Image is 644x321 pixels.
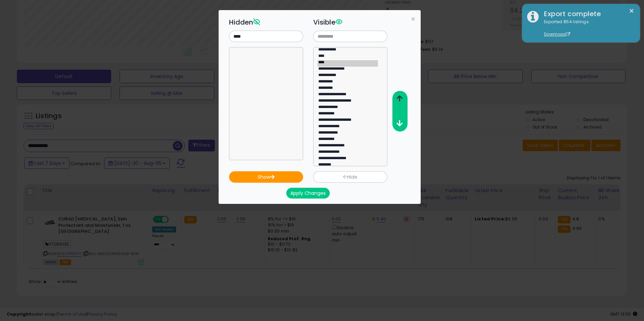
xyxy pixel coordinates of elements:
[629,7,634,15] button: ×
[313,171,387,183] button: Hide
[539,9,635,19] div: Export complete
[539,19,635,38] div: Exported 854 listings.
[313,17,387,27] h3: Visible
[229,171,303,183] button: Show
[544,31,570,37] a: Download
[229,17,303,27] h3: Hidden
[411,14,415,24] span: ×
[286,188,330,199] button: Apply Changes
